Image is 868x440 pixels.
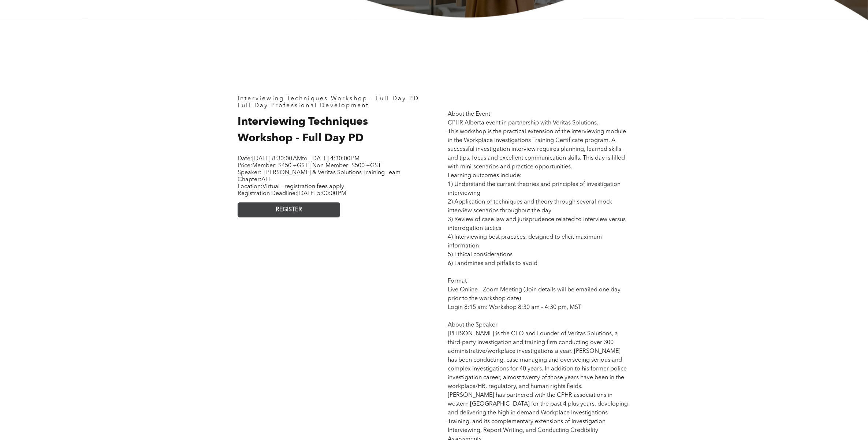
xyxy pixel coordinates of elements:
span: Chapter: [238,177,271,183]
span: Virtual - registration fees apply [262,184,344,190]
span: Speaker: [238,170,261,176]
span: Price: [238,163,381,169]
a: REGISTER [238,202,340,217]
span: [DATE] 5:00:00 PM [297,191,346,197]
span: REGISTER [276,206,302,213]
span: Full-Day Professional Development [238,103,369,109]
span: Location: Registration Deadline: [238,184,346,197]
span: Member: $450 +GST | Non-Member: $500 +GST [252,163,381,169]
span: [DATE] 8:30:00 AM [252,156,302,162]
span: Interviewing Techniques Workshop - Full Day PD [238,116,368,144]
span: ALL [261,177,271,183]
span: Date: to [238,156,308,162]
span: [PERSON_NAME] & Veritas Solutions Training Team [264,170,401,176]
span: Interviewing Techniques Workshop - Full Day PD [238,96,419,102]
span: [DATE] 4:30:00 PM [310,156,360,162]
